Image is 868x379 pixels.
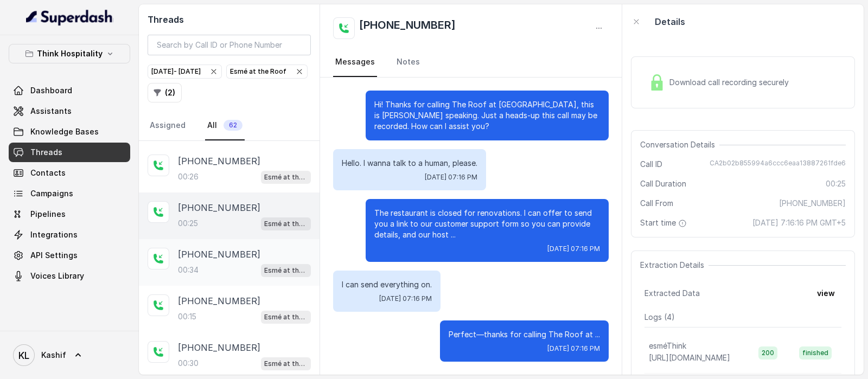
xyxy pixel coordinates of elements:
p: [PHONE_NUMBER] [178,155,260,168]
span: 200 [758,346,777,359]
span: [PHONE_NUMBER] [779,198,846,209]
span: 00:25 [826,178,846,189]
p: Esmé at the Roof [264,219,308,229]
p: 00:26 [178,171,199,182]
p: Hello. I wanna talk to a human, please. [342,158,477,169]
a: Assistants [9,101,130,121]
span: Start time [640,217,689,228]
button: (2) [148,83,182,102]
button: Think Hospitality [9,44,130,63]
span: [DATE] 07:16 PM [379,294,432,303]
p: Esmé at the Roof [264,358,308,369]
span: CA2b02b855994a6ccc6eaa13887261fde6 [710,159,846,170]
button: [DATE]- [DATE] [148,65,222,79]
span: Integrations [30,229,78,240]
span: API Settings [30,250,78,261]
p: Esmé at the Roof [264,312,308,323]
span: Threads [30,147,62,158]
span: 62 [224,120,242,131]
span: Voices Library [30,271,84,281]
a: Contacts [9,163,130,183]
a: Pipelines [9,204,130,224]
span: Knowledge Bases [30,126,99,137]
span: [DATE] 07:16 PM [425,173,477,182]
a: Integrations [9,225,130,245]
a: Messages [333,48,377,77]
p: Hi! Thanks for calling The Roof at [GEOGRAPHIC_DATA], this is [PERSON_NAME] speaking. Just a head... [374,99,600,132]
a: Knowledge Bases [9,122,130,142]
button: Esmé at the Roof [226,65,308,79]
div: Esmé at the Roof [230,66,304,77]
span: Extraction Details [640,260,709,271]
p: Think Hospitality [37,47,103,60]
span: Dashboard [30,85,72,96]
p: Details [655,15,685,28]
p: 00:34 [178,265,199,275]
img: Lock Icon [649,74,665,91]
p: Esmé at the Roof [264,265,308,276]
p: I can send everything on. [342,279,432,290]
span: Extracted Data [644,288,700,299]
span: [URL][DOMAIN_NAME] [649,353,730,362]
p: Perfect—thanks for calling The Roof at ... [449,329,600,340]
p: [PHONE_NUMBER] [178,294,260,307]
span: Campaigns [30,188,73,199]
p: [PHONE_NUMBER] [178,248,260,261]
p: [PHONE_NUMBER] [178,201,260,214]
p: Esmé at the Roof [264,172,308,183]
p: 00:25 [178,218,198,229]
h2: [PHONE_NUMBER] [359,17,456,39]
text: KL [18,350,29,361]
nav: Tabs [333,48,609,77]
span: Download call recording securely [669,77,793,88]
div: [DATE] - [DATE] [151,66,218,77]
a: Threads [9,143,130,162]
span: [DATE] 7:16:16 PM GMT+5 [752,217,846,228]
input: Search by Call ID or Phone Number [148,35,311,55]
a: Campaigns [9,184,130,203]
a: Assigned [148,111,188,140]
span: Kashif [41,350,66,361]
a: All62 [205,111,245,140]
span: Call ID [640,159,662,170]
p: [PHONE_NUMBER] [178,341,260,354]
a: Kashif [9,340,130,370]
p: 00:15 [178,311,196,322]
img: light.svg [26,9,113,26]
a: Notes [394,48,422,77]
span: finished [799,346,832,359]
a: Voices Library [9,266,130,286]
a: Dashboard [9,81,130,100]
span: Conversation Details [640,139,719,150]
nav: Tabs [148,111,311,140]
span: Contacts [30,168,66,178]
span: Pipelines [30,209,66,220]
p: Logs ( 4 ) [644,312,841,323]
p: The restaurant is closed for renovations. I can offer to send you a link to our customer support ... [374,208,600,240]
p: 00:30 [178,358,199,369]
p: esméThink [649,341,686,351]
a: API Settings [9,246,130,265]
span: Call From [640,198,673,209]
span: [DATE] 07:16 PM [547,344,600,353]
span: [DATE] 07:16 PM [547,245,600,253]
button: view [810,284,841,303]
h2: Threads [148,13,311,26]
span: Call Duration [640,178,686,189]
span: Assistants [30,106,72,117]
